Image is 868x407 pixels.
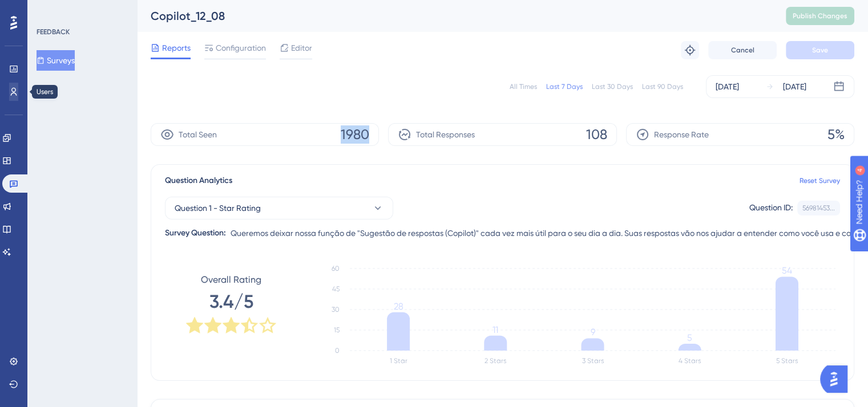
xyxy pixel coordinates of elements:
tspan: 45 [332,285,340,293]
span: Editor [291,41,312,55]
span: 3.4/5 [209,289,253,314]
span: Need Help? [27,3,71,17]
text: 1 Star [390,357,407,365]
div: Last 90 Days [642,82,683,91]
span: 108 [586,125,607,144]
tspan: 0 [335,347,340,355]
div: Last 7 Days [546,82,583,91]
tspan: 60 [332,264,340,272]
tspan: 5 [687,332,692,343]
tspan: 28 [394,301,403,312]
button: Question 1 - Star Rating [165,197,393,219]
tspan: 54 [782,265,792,276]
div: All Times [510,82,537,91]
button: Surveys [37,50,75,71]
span: 1980 [341,125,369,144]
text: 2 Stars [485,357,506,365]
tspan: 15 [334,326,340,334]
iframe: UserGuiding AI Assistant Launcher [820,362,854,396]
button: Cancel [708,41,777,59]
text: 3 Stars [582,357,604,365]
div: Question ID: [749,201,793,215]
tspan: 11 [492,324,498,335]
span: 5% [827,125,845,144]
div: [DATE] [783,80,806,93]
button: Save [786,41,854,59]
span: Question 1 - Star Rating [175,201,261,215]
span: Response Rate [654,128,709,141]
div: Last 30 Days [592,82,633,91]
tspan: 30 [332,306,340,314]
div: [DATE] [716,80,739,93]
span: Save [812,46,828,55]
div: Survey Question: [165,226,226,240]
span: Question Analytics [165,174,232,188]
tspan: 9 [590,327,595,337]
div: 4 [79,6,83,15]
span: Overall Rating [201,273,261,287]
span: Reports [162,41,191,55]
span: Publish Changes [793,11,847,21]
span: Cancel [731,46,754,55]
a: Reset Survey [800,176,840,185]
div: Copilot_12_08 [151,8,757,24]
text: 4 Stars [679,357,701,365]
div: 56981453... [802,203,835,213]
text: 5 Stars [776,357,798,365]
span: Configuration [216,41,266,55]
span: Total Responses [416,128,475,141]
button: Publish Changes [786,7,854,25]
div: FEEDBACK [37,27,70,36]
span: Total Seen [179,128,217,141]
